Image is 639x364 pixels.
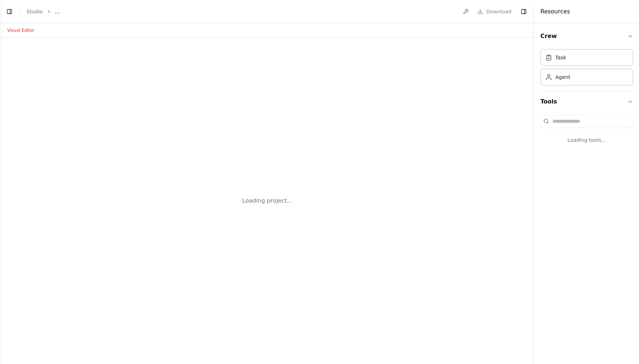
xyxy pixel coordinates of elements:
button: Tools [540,92,633,112]
span: ... [55,8,60,15]
div: Loading project... [242,196,292,205]
button: Crew [540,26,633,46]
div: Task [555,54,566,61]
div: Tools [540,112,633,155]
nav: breadcrumb [26,8,60,15]
div: Crew [540,46,633,91]
button: Hide right sidebar [519,7,529,17]
div: Agent [555,73,570,81]
button: Visual Editor [3,26,39,35]
h4: Resources [540,7,570,16]
a: Studio [26,9,43,14]
div: Loading tools... [540,131,633,149]
button: Show left sidebar [4,7,14,17]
